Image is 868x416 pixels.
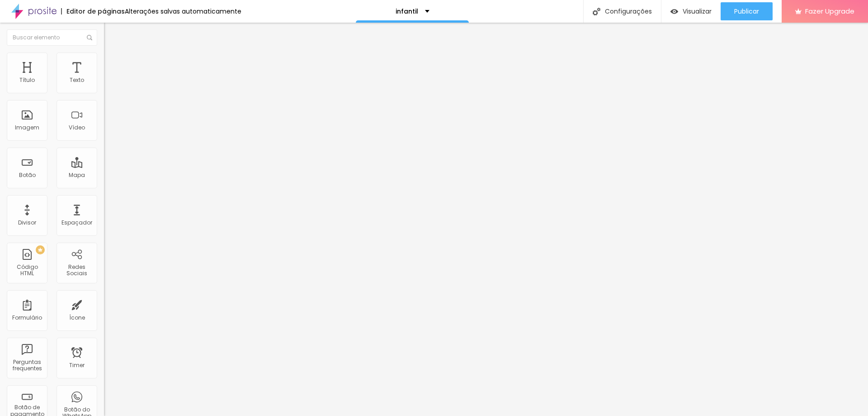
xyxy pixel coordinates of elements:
button: Publicar [721,2,773,20]
div: Espaçador [61,220,92,226]
div: Alterações salvas automaticamente [125,8,241,14]
div: Divisor [18,220,36,226]
div: Botão [19,172,36,178]
button: Visualizar [661,2,721,20]
div: Formulário [12,315,42,321]
img: Icone [593,8,600,15]
span: Publicar [734,8,759,15]
div: Editor de páginas [61,8,125,14]
div: Timer [69,362,85,368]
div: Mapa [69,172,85,178]
img: Icone [87,35,92,40]
div: Perguntas frequentes [9,359,45,372]
span: Visualizar [683,8,712,15]
div: Código HTML [9,264,45,277]
iframe: Editor [104,23,868,416]
div: Texto [70,77,84,83]
img: view-1.svg [670,8,678,15]
span: Fazer Upgrade [805,7,854,15]
div: Título [19,77,35,83]
div: Vídeo [69,124,85,131]
p: infantil [396,8,418,14]
div: Imagem [15,124,39,131]
input: Buscar elemento [7,29,97,46]
div: Ícone [69,315,85,321]
div: Redes Sociais [59,264,94,277]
